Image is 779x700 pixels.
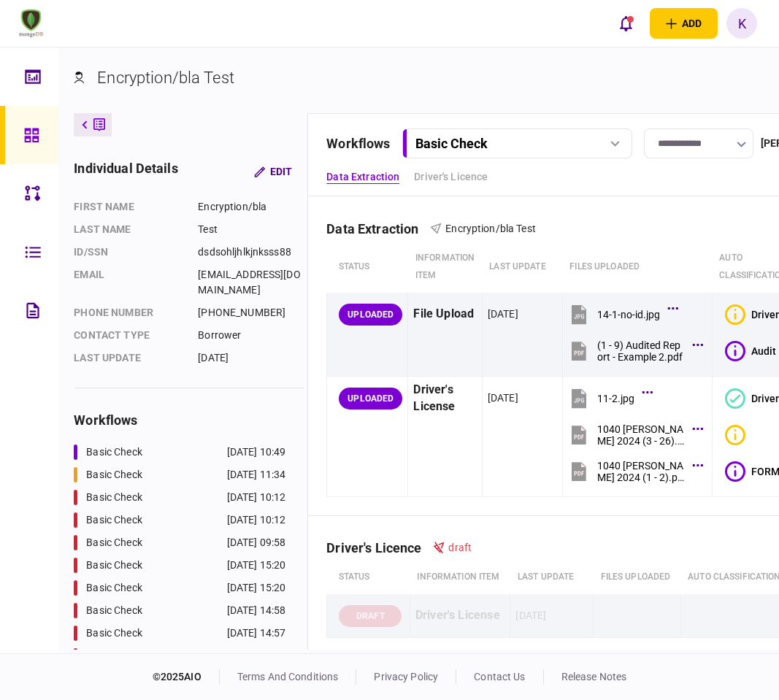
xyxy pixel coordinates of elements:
div: [DATE] 15:20 [227,580,286,596]
a: Driver's Licence [414,169,488,185]
div: UPLOADED [339,304,402,326]
a: Basic Check[DATE] 10:12 [74,512,285,528]
a: Basic Check[DATE] 14:57 [74,626,285,641]
button: Bad quality [725,425,751,445]
div: [DATE] 14:57 [227,626,286,641]
div: Data Extraction [326,221,430,236]
div: First name [74,199,183,215]
div: draft [433,540,472,555]
div: Basic Check [415,136,488,151]
div: 14-1-no-id.jpg [597,309,660,320]
div: Basic Check [86,445,142,460]
span: Encryption/bla Test [445,223,536,234]
div: [EMAIL_ADDRESS][DOMAIN_NAME] [198,267,304,298]
div: ID/SSN [74,245,183,260]
a: release notes [561,671,627,682]
div: Encryption/bla Test [97,66,234,90]
div: Basic Check [86,490,142,505]
img: client company logo [15,5,47,42]
div: [DATE] 14:58 [227,603,286,618]
div: [DATE] [488,391,518,405]
div: Bad quality [725,304,745,325]
th: status [327,561,410,594]
div: Basic Check [86,558,142,573]
a: Basic Check[DATE] 10:49 [74,445,285,460]
button: K [726,8,757,39]
button: 1040 JAMES LNEELEY 2024 (1 - 2).pdf [568,455,699,488]
div: individual details [74,158,177,185]
th: last update [510,561,594,594]
div: Contact type [74,328,183,343]
button: Basic Check [402,128,632,158]
a: Basic Check[DATE] 15:20 [74,580,285,596]
th: Information item [410,561,510,594]
button: Edit [242,158,304,185]
div: [DATE] 11:34 [227,467,286,482]
div: © 2025 AIO [153,669,220,685]
button: 14-1-no-id.jpg [568,298,675,331]
div: last update [74,350,183,366]
a: Data Extraction [326,169,399,185]
div: Encryption/bla [198,199,304,215]
th: status [327,242,408,293]
div: [DATE] 10:12 [227,490,286,505]
div: Borrower [198,328,304,343]
div: Basic Check [86,648,142,664]
th: Files uploaded [562,242,712,293]
div: Driver's License [415,599,504,632]
button: open adding identity options [650,8,718,39]
div: [DATE] 10:12 [227,512,286,528]
a: Basic Check[DATE] 14:49 [74,648,285,664]
div: [DATE] 15:20 [227,558,286,573]
th: Information item [408,242,482,293]
div: Bad quality [725,425,745,445]
div: Basic Check [86,535,142,550]
div: File Upload [413,298,476,331]
div: email [74,267,183,298]
div: Basic Check [86,467,142,482]
div: Last name [74,222,183,237]
a: privacy policy [374,671,438,682]
div: UPLOADED [339,388,402,409]
div: Basic Check [86,512,142,528]
div: phone number [74,305,183,320]
div: Basic Check [86,626,142,641]
div: dsdsohljhlkjnksss88 [198,245,304,260]
div: Driver's License [413,382,476,415]
div: [DATE] 09:58 [227,535,286,550]
div: (1 - 9) Audited Report - Example 2.pdf [597,339,685,363]
div: Driver's Licence [326,540,433,555]
a: Basic Check[DATE] 14:58 [74,603,285,618]
button: (1 - 9) Audited Report - Example 2.pdf [568,334,699,367]
div: Basic Check [86,580,142,596]
th: Files uploaded [594,561,681,594]
a: terms and conditions [237,671,339,682]
div: [DATE] 14:49 [227,648,286,664]
a: contact us [474,671,525,682]
div: Basic Check [86,603,142,618]
div: 1040 JAMES LNEELEY 2024 (3 - 26).pdf [597,423,685,447]
div: [DATE] [488,307,518,321]
a: Basic Check[DATE] 10:12 [74,490,285,505]
div: [DATE] 10:49 [227,445,286,460]
a: Basic Check[DATE] 11:34 [74,467,285,482]
div: workflows [326,134,390,153]
div: [DATE] [515,608,546,623]
div: workflows [74,410,304,430]
button: open notifications list [610,8,641,39]
div: [PHONE_NUMBER] [198,305,304,320]
a: Basic Check[DATE] 09:58 [74,535,285,550]
button: 1040 JAMES LNEELEY 2024 (3 - 26).pdf [568,418,699,451]
div: Test [198,222,304,237]
div: DRAFT [339,605,402,627]
a: Basic Check[DATE] 15:20 [74,558,285,573]
th: last update [482,242,562,293]
div: 11-2.jpg [597,393,634,404]
div: [DATE] [198,350,304,366]
button: 11-2.jpg [568,382,649,415]
div: 1040 JAMES LNEELEY 2024 (1 - 2).pdf [597,460,685,483]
